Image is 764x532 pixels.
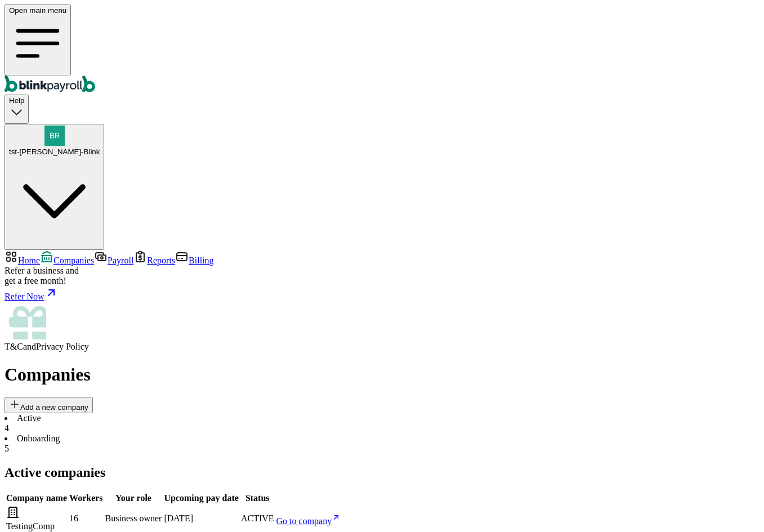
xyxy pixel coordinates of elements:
button: Open main menu [5,5,71,75]
span: Privacy Policy [36,342,89,351]
a: Billing [175,256,213,265]
span: Help [9,96,24,105]
span: 5 [5,444,9,453]
span: 4 [5,423,9,433]
span: and [23,342,36,351]
th: Upcoming pay date [163,493,239,504]
a: Refer Now [5,286,759,302]
a: Payroll [94,256,133,265]
button: Add a new company [5,397,93,413]
span: Companies [53,256,94,265]
td: 16 [69,505,104,532]
nav: Sidebar [5,250,759,352]
a: Go to company [276,516,341,526]
span: ACTIVE [241,513,274,523]
span: tst-[PERSON_NAME]-Blink [9,147,100,156]
td: [DATE] [163,505,239,532]
th: Workers [69,493,104,504]
li: Active [5,413,759,433]
span: T&C [5,342,23,351]
iframe: Chat Widget [577,410,764,532]
button: tst-[PERSON_NAME]-Blink [5,124,104,250]
th: Status [240,493,275,504]
h1: Companies [5,364,759,385]
span: Payroll [108,256,133,265]
th: Company name [6,493,68,504]
span: Add a new company [20,403,88,412]
span: Open main menu [9,6,66,15]
span: Billing [189,256,213,265]
h2: Active companies [5,465,759,480]
span: TestingComp [6,521,55,531]
a: Companies [40,256,94,265]
td: Business owner [105,505,163,532]
span: Go to company [276,516,332,526]
th: Your role [105,493,163,504]
a: Home [5,256,40,265]
span: Home [18,256,40,265]
li: Onboarding [5,433,759,454]
button: Help [5,95,29,123]
div: Refer a business and get a free month! [5,266,759,286]
nav: Global [5,5,759,95]
a: Reports [133,256,175,265]
span: Reports [147,256,175,265]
